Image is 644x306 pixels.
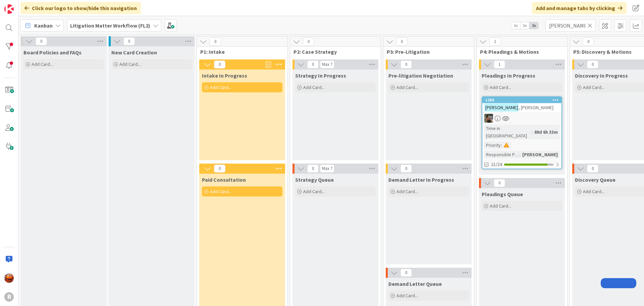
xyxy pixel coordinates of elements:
[484,141,501,149] div: Priority
[200,48,279,55] span: P1: Intake
[485,98,561,102] div: 1388
[4,4,14,14] img: Visit kanbanzone.com
[303,84,325,90] span: Add Card...
[396,38,408,46] span: 0
[490,203,511,209] span: Add Card...
[482,72,535,79] span: Pleadings In Progress
[210,188,231,194] span: Add Card...
[482,97,561,112] div: 1388[PERSON_NAME], [PERSON_NAME]
[583,188,604,194] span: Add Card...
[23,49,82,56] span: Board Policies and FAQs
[396,84,418,90] span: Add Card...
[34,21,53,30] span: Kanban
[387,48,466,55] span: P3: Pre-Litigation
[587,60,598,69] span: 0
[210,38,221,46] span: 0
[20,2,141,14] div: Click our logo to show/hide this navigation
[490,84,511,90] span: Add Card...
[532,128,533,136] span: :
[396,188,418,194] span: Add Card...
[111,49,157,56] span: New Card Creation
[520,22,529,29] span: 2x
[494,60,505,69] span: 1
[307,165,319,173] span: 0
[210,84,231,90] span: Add Card...
[489,38,501,46] span: 1
[575,176,615,183] span: Discovery Queue
[482,191,523,198] span: Pleadings Queue
[494,179,505,187] span: 0
[533,128,559,136] div: 88d 6h 33m
[484,151,520,158] div: Responsible Paralegal
[520,151,521,158] span: :
[295,176,334,183] span: Strategy Queue
[202,176,246,183] span: Paid Consultation
[491,161,502,168] span: 21/24
[482,97,561,103] div: 1388
[400,165,412,173] span: 0
[202,72,247,79] span: Intake In Progress
[482,114,561,123] div: MW
[4,273,14,283] img: KA
[303,38,314,46] span: 0
[396,293,418,299] span: Add Card...
[400,60,412,69] span: 0
[521,151,559,158] div: [PERSON_NAME]
[123,37,135,45] span: 0
[484,103,519,111] mark: [PERSON_NAME]
[303,188,325,194] span: Add Card...
[70,22,150,29] b: Litigation Matter Workflow (FL2)
[480,48,559,55] span: P4: Pleadings & Motions
[214,165,225,173] span: 0
[295,72,346,79] span: Strategy In Progress
[501,141,502,149] span: :
[529,22,538,29] span: 3x
[322,167,332,170] div: Max 7
[400,269,412,277] span: 0
[214,60,225,69] span: 0
[482,96,562,169] a: 1388[PERSON_NAME], [PERSON_NAME]MWTime in [GEOGRAPHIC_DATA]:88d 6h 33mPriority:Responsible Parale...
[532,2,627,14] div: Add and manage tabs by clicking
[388,72,453,79] span: Pre-litigation Negotiation
[519,104,553,111] span: , [PERSON_NAME]
[388,280,442,287] span: Demand Letter Queue
[587,165,598,173] span: 0
[307,60,319,69] span: 0
[511,22,520,29] span: 1x
[545,19,596,32] input: Quick Filter...
[583,84,604,90] span: Add Card...
[36,37,47,45] span: 0
[388,176,454,183] span: Demand Letter In Progress
[484,125,532,139] div: Time in [GEOGRAPHIC_DATA]
[484,114,493,123] img: MW
[119,61,141,67] span: Add Card...
[583,38,594,46] span: 0
[293,48,372,55] span: P2: Case Strategy
[575,72,628,79] span: Discovery In Progress
[32,61,53,67] span: Add Card...
[322,63,332,66] div: Max 7
[4,292,14,302] div: R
